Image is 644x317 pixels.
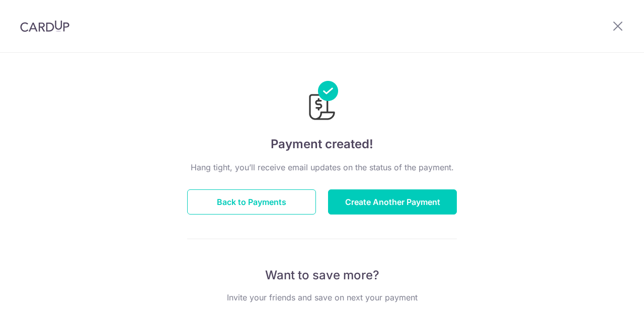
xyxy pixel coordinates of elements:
[20,20,69,32] img: CardUp
[187,161,457,173] p: Hang tight, you’ll receive email updates on the status of the payment.
[187,267,457,283] p: Want to save more?
[306,81,338,123] img: Payments
[187,135,457,153] h4: Payment created!
[577,287,634,312] iframe: Opens a widget where you can find more information
[328,189,457,215] button: Create Another Payment
[187,291,457,303] p: Invite your friends and save on next your payment
[187,189,316,215] button: Back to Payments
